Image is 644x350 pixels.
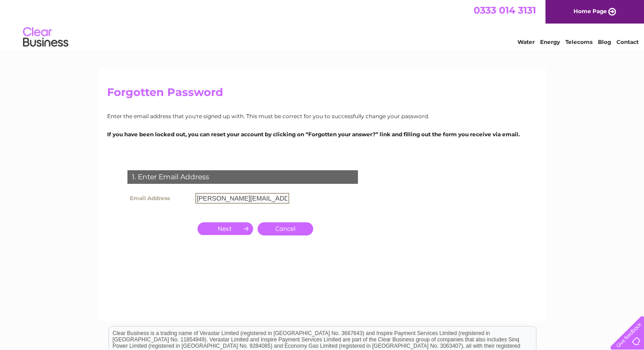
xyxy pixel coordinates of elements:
[598,38,611,45] a: Blog
[565,38,592,45] a: Telecoms
[107,112,537,120] p: Enter the email address that you're signed up with. This must be correct for you to successfully ...
[107,86,537,103] h2: Forgotten Password
[23,24,69,51] img: logo.png
[517,38,535,45] a: Water
[109,5,536,44] div: Clear Business is a trading name of Verastar Limited (registered in [GEOGRAPHIC_DATA] No. 3667643...
[474,5,536,16] a: 0333 014 3131
[127,170,358,184] div: 1. Enter Email Address
[125,191,193,206] th: Email Address
[107,130,537,139] p: If you have been locked out, you can reset your account by clicking on “Forgotten your answer?” l...
[616,38,639,45] a: Contact
[540,38,560,45] a: Energy
[258,222,313,235] a: Cancel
